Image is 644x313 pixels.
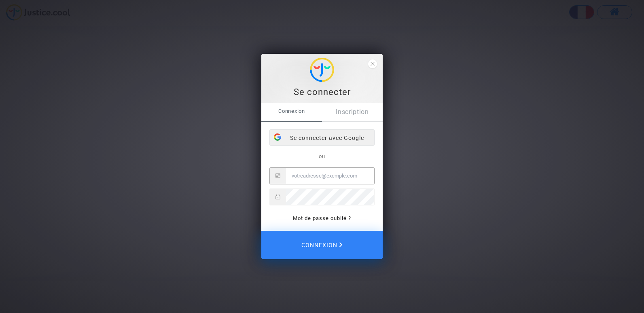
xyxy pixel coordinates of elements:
[261,103,322,120] span: Connexion
[368,59,377,68] span: close
[286,168,374,184] input: Email
[261,231,383,259] button: Connexion
[319,153,325,159] span: ou
[270,130,374,146] div: Se connecter avec Google
[293,215,351,221] a: Mot de passe oublié ?
[301,237,343,254] span: Connexion
[322,103,383,121] a: Inscription
[266,86,378,98] div: Se connecter
[286,189,374,205] input: Password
